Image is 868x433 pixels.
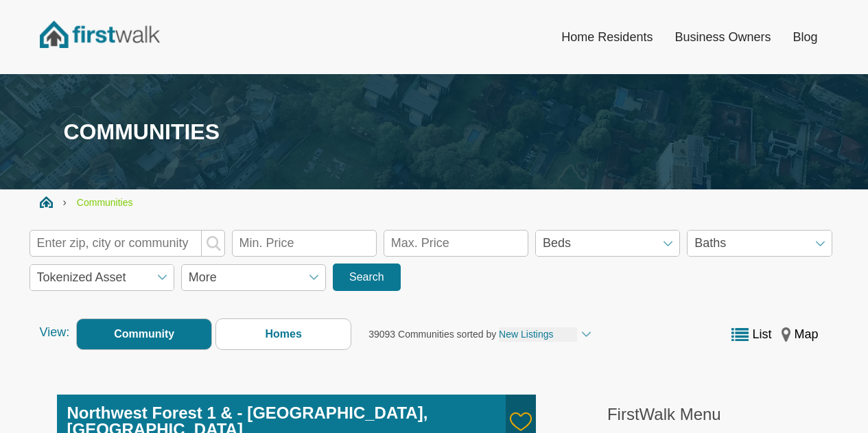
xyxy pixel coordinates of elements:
[40,21,160,48] img: FirstWalk
[76,318,212,350] label: Community
[333,264,401,291] button: Search
[664,22,782,52] a: Business Owners
[794,327,818,341] span: Map
[607,405,812,425] h3: FirstWalk Menu
[752,327,771,341] span: List
[215,318,351,350] label: Homes
[40,119,829,145] h1: Communities
[40,323,70,342] span: View:
[550,22,664,52] a: Home Residents
[232,230,377,257] input: Min. Price
[782,22,828,52] a: Blog
[778,325,821,344] button: Map
[77,197,133,208] a: Communities
[30,230,225,257] input: Enter zip, city or community
[728,325,775,344] button: List
[181,264,326,291] span: More
[384,230,528,257] input: Max. Price
[368,329,496,340] span: 39093 Communities sorted by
